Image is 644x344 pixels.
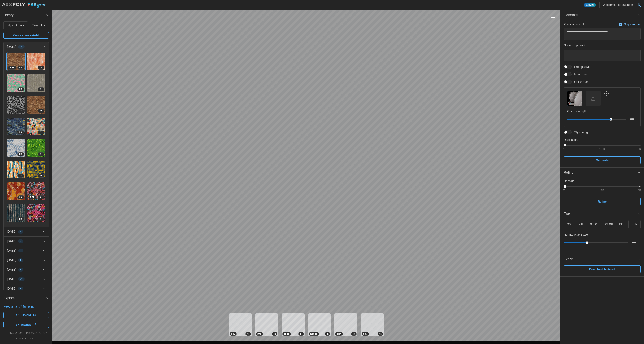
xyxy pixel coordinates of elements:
[7,182,25,200] a: PtnkfkJ0rlOgzqPVzBbq2K
[27,96,45,114] img: xGfjer9ro03ZFYxz6oRE
[7,161,25,179] img: E0WDekRgOSM6MXRuYTC4
[27,182,45,200] a: UuriGsXRL8LkN8CB8eaG4KREF
[40,109,42,113] span: 2 K
[632,222,637,226] p: NRM
[27,139,45,157] a: JRFGPhhRt5Yj1BDkBmTq2K
[619,222,625,226] p: DISP
[19,196,22,199] span: 2 K
[3,293,46,303] span: Explore
[21,322,31,328] span: Tutorials
[560,264,644,276] div: Export
[560,20,644,167] div: Generate
[40,174,42,177] span: 2 K
[40,217,42,221] span: 2 K
[13,32,39,38] span: Create a new material
[7,161,25,179] a: E0WDekRgOSM6MXRuYTC42K
[7,182,25,200] img: PtnkfkJ0rlOgzqPVzBbq
[21,312,31,318] span: Discord
[4,284,49,293] button: [DATE]4
[589,266,615,273] span: Download Material
[596,157,609,164] span: Generate
[560,219,644,254] div: Tweak
[4,265,49,274] button: [DATE]6
[564,265,641,273] button: Download Material
[4,227,49,236] button: [DATE]4
[567,222,572,226] p: COL
[7,139,25,157] img: BaNnYycJ0fHhekiD6q2s
[564,156,641,164] button: Generate
[564,209,638,219] span: Tweak
[618,21,641,27] button: Surprise me
[604,222,613,226] p: ROUGH
[273,332,276,335] span: 4 K
[231,332,235,335] span: COL
[300,332,302,335] span: 4 K
[19,66,22,69] span: 4 K
[7,96,25,114] a: rHikvvBoB3BgiCY53ZRV2K
[26,331,47,335] a: privacy policy
[27,139,45,157] img: JRFGPhhRt5Yj1BDkBmTq
[337,332,341,335] span: DISP
[590,222,597,226] p: SPEC
[564,43,641,47] p: Negative prompt
[7,204,25,222] a: VHlsLYLO2dYIXbUDQv9T2K
[27,52,45,71] a: x8yfbN4GTchSu5dOOcil2K
[284,332,289,335] span: SPEC
[353,332,355,335] span: 4 K
[2,3,46,8] img: AIxPoly PBRgen
[19,217,22,221] span: 2 K
[7,268,16,272] p: [DATE]
[7,286,16,291] p: [DATE]
[4,237,49,246] button: [DATE]4
[7,139,25,157] a: BaNnYycJ0fHhekiD6q2s2K
[3,322,49,328] a: Tutorials
[20,230,21,233] span: 4
[564,22,584,26] p: Positive prompt
[40,131,42,134] span: 2 K
[20,239,21,243] span: 4
[7,74,25,92] img: A4Ip82XD3EJnSCKI0NXd
[19,109,22,113] span: 2 K
[7,258,16,262] p: [DATE]
[572,130,589,134] span: Style image
[4,42,49,51] button: [DATE]16
[4,255,49,265] button: [DATE]2
[310,332,318,335] span: ROUGH
[564,138,641,142] p: Resolution
[4,51,49,227] div: [DATE]16
[4,246,49,255] button: [DATE]1
[624,22,640,26] p: Surprise me
[550,13,556,19] button: Toggle viewport controls
[3,10,46,20] span: Library
[598,198,607,205] span: Refine
[27,74,45,92] img: xFUu4JYEYTMgrsbqNkuZ
[19,153,22,156] span: 2 K
[7,229,16,234] p: [DATE]
[7,248,16,253] p: [DATE]
[32,24,45,27] span: Examples
[564,254,638,264] span: Export
[7,118,25,135] img: Hz2WzdisDSdMN9J5i1Bs
[560,209,644,219] button: Tweak
[567,91,582,106] button: Guide map
[7,117,25,136] a: Hz2WzdisDSdMN9J5i1Bs2K
[7,24,24,27] span: My materials
[564,179,641,183] p: Upscale
[19,174,22,177] span: 2 K
[27,117,45,136] a: HoR2omZZLXJGORTLu1Xa2K
[564,198,641,205] button: Refine
[40,153,42,156] span: 2 K
[560,254,644,264] button: Export
[27,204,45,222] img: CHIX8LGRgTTB8f7hNWti
[19,88,22,91] span: 2 K
[564,10,638,20] span: Generate
[3,312,49,318] a: Discord
[27,74,45,92] a: xFUu4JYEYTMgrsbqNkuZ2K
[560,168,644,178] button: Refine
[3,304,49,309] p: Need a hand? Jump in:
[20,268,21,271] span: 6
[586,3,594,7] span: Admin
[326,332,329,335] span: 4 K
[27,161,45,179] a: SqvTK9WxGY1p835nerRz2K
[27,182,45,200] img: UuriGsXRL8LkN8CB8eaG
